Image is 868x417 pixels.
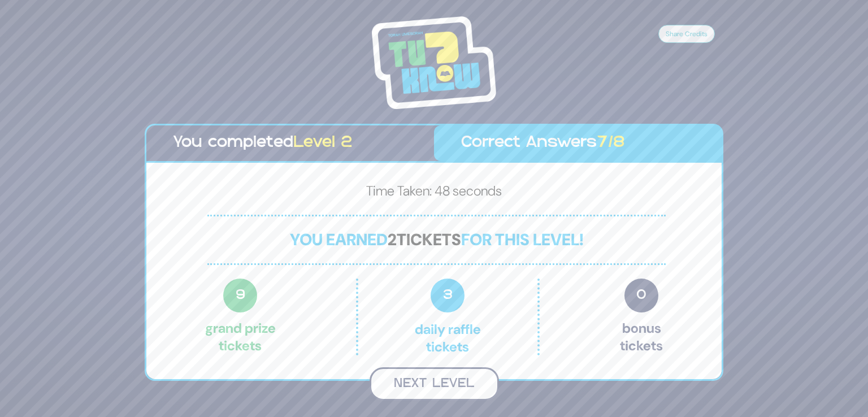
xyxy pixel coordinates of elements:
[597,136,625,150] span: 7/8
[164,181,704,206] p: Time Taken: 48 seconds
[397,229,461,250] span: tickets
[624,279,658,312] span: 0
[658,25,715,43] button: Share Credits
[173,131,407,155] p: You completed
[205,279,276,355] p: Grand Prize tickets
[382,279,513,355] p: Daily Raffle tickets
[370,367,499,401] button: Next Level
[372,16,496,109] img: Tournament Logo
[388,229,397,250] span: 2
[223,279,257,312] span: 9
[293,136,352,150] span: Level 2
[461,131,695,155] p: Correct Answers
[290,229,584,250] span: You earned for this level!
[620,279,663,355] p: Bonus tickets
[431,279,465,312] span: 3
